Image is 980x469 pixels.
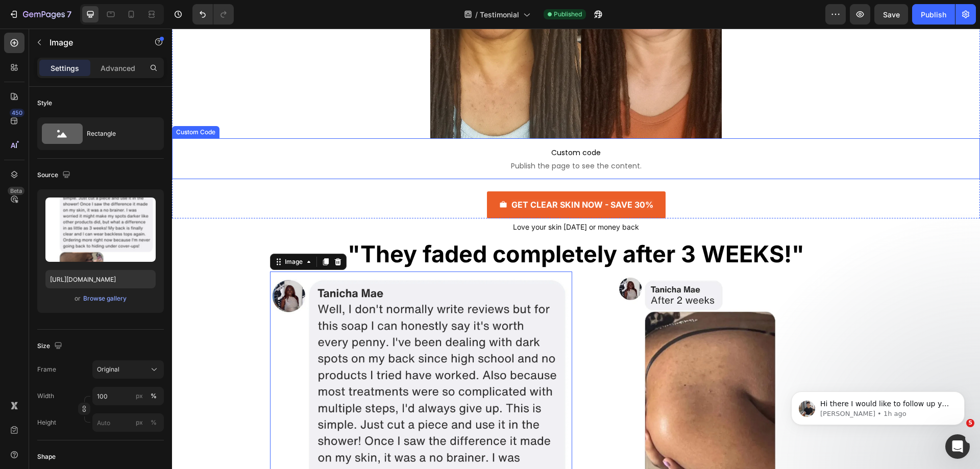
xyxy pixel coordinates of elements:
[133,390,145,402] button: %
[37,339,64,353] div: Size
[37,98,52,108] div: Style
[133,416,145,429] button: %
[37,168,72,182] div: Source
[339,171,481,181] strong: GET CLEAR SKIN NOW - SAVE 30%
[315,163,494,190] button: <p><span style="background-color:rgba(255,251,255,0.03);color:#FFFFFF;font-size:16px;"><strong>GE...
[136,418,143,427] div: px
[10,109,24,117] div: 450
[148,390,160,402] button: px
[50,36,136,48] p: Image
[172,29,980,469] iframe: To enrich screen reader interactions, please activate Accessibility in Grammarly extension settings
[92,413,164,432] input: px%
[341,194,467,203] span: Love your skin [DATE] or money back
[912,4,955,24] button: Publish
[480,9,519,20] span: Testimonial
[67,8,71,20] p: 7
[37,452,56,461] div: Shape
[475,9,478,20] span: /
[192,4,234,24] div: Undo/Redo
[51,63,79,73] p: Settings
[148,416,160,429] button: px
[37,391,54,401] label: Width
[921,9,946,20] div: Publish
[83,294,127,303] div: Browse gallery
[8,187,24,195] div: Beta
[45,270,156,288] input: https://example.com/image.jpg
[37,365,56,374] label: Frame
[883,10,900,19] span: Save
[83,293,127,304] button: Browse gallery
[92,360,164,379] button: Original
[874,4,908,24] button: Save
[45,198,156,262] img: preview-image
[966,419,974,427] span: 5
[176,211,632,239] strong: "They faded completely after 3 WEEKS!"
[945,434,970,459] iframe: Intercom live chat
[554,10,582,19] span: Published
[776,370,980,441] iframe: Intercom notifications message
[37,418,56,427] label: Height
[75,292,81,305] span: or
[151,418,157,427] div: %
[111,229,133,238] div: Image
[4,4,76,24] button: 7
[136,391,143,401] div: px
[87,122,149,145] div: Rectangle
[97,365,119,374] span: Original
[151,391,157,401] div: %
[92,387,164,405] input: px%
[101,63,135,73] p: Advanced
